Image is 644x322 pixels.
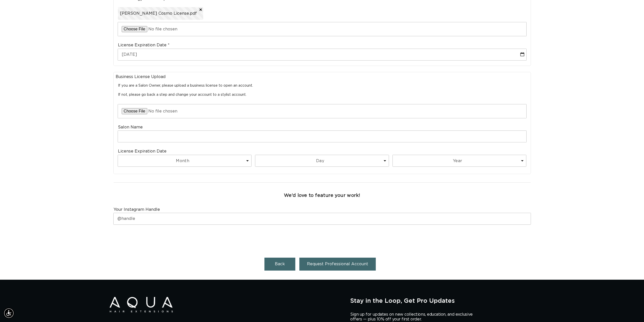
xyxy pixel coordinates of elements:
span: Back [275,262,285,266]
div: Accessibility Menu [3,308,14,319]
span: Request Professional Account [307,262,368,266]
label: Salon Name [118,125,143,130]
label: License Expiration Date [118,149,167,154]
img: Aqua Hair Extensions [110,297,173,312]
input: @handle [114,213,531,224]
h2: Stay in the Loop, Get Pro Updates [350,297,534,304]
p: If you are a Salon Owner, please upload a business license to open an account. If not, please go ... [118,83,526,97]
h3: We'd love to feature your work! [284,193,360,199]
label: License Expiration Date [118,43,170,48]
iframe: Chat Widget [577,267,644,322]
legend: Business License Upload [116,74,529,80]
button: Request Professional Account [299,258,376,271]
button: Back [264,258,295,271]
input: MM-DD-YYYY [118,49,526,60]
p: Sign up for updates on new collections, education, and exclusive offers — plus 10% off your first... [350,312,477,322]
button: Remove file [198,7,203,12]
span: [PERSON_NAME] Cosmo License.pdf [120,11,197,16]
label: Your Instagram Handle [114,207,160,212]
